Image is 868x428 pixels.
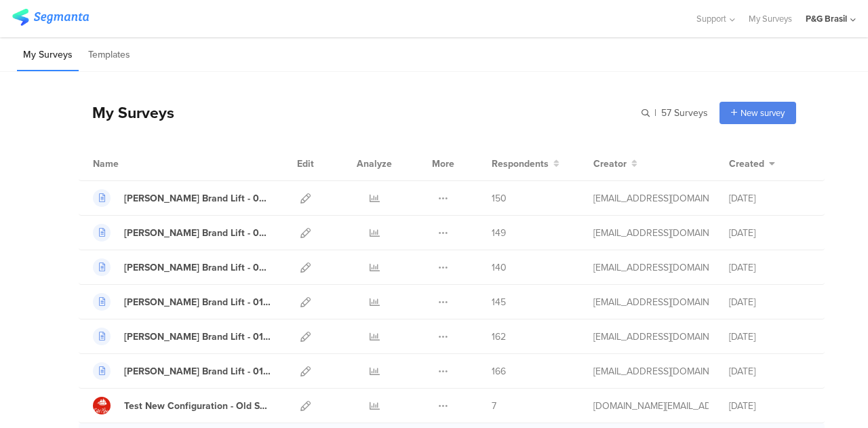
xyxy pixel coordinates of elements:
[124,260,271,275] div: Vick Brand Lift - 02.01
[729,364,810,378] div: [DATE]
[492,226,506,240] span: 149
[593,364,709,378] div: sousamarques.g@pg.com
[492,364,506,378] span: 166
[593,260,709,275] div: sousamarques.g@pg.com
[93,397,271,414] a: Test New Configuration - Old Spice
[696,12,726,25] span: Support
[124,191,271,206] div: Vick Brand Lift - 02.03
[492,399,496,413] span: 7
[429,147,458,180] div: More
[729,157,775,171] button: Created
[492,157,559,171] button: Respondents
[93,293,271,311] a: [PERSON_NAME] Brand Lift - 01.03
[124,295,271,309] div: Vick Brand Lift - 01.03
[593,157,627,171] span: Creator
[729,295,810,309] div: [DATE]
[93,224,271,241] a: [PERSON_NAME] Brand Lift - 02.02
[729,399,810,413] div: [DATE]
[124,364,271,378] div: Vick Brand Lift - 01.01
[492,157,549,171] span: Respondents
[492,330,506,344] span: 162
[93,258,271,276] a: [PERSON_NAME] Brand Lift - 02.01
[492,295,506,309] span: 145
[124,399,271,413] div: Test New Configuration - Old Spice
[93,328,271,345] a: [PERSON_NAME] Brand Lift - 01.02
[729,260,810,275] div: [DATE]
[593,330,709,344] div: sousamarques.g@pg.com
[93,189,271,207] a: [PERSON_NAME] Brand Lift - 02.03
[93,362,271,380] a: [PERSON_NAME] Brand Lift - 01.01
[291,147,320,180] div: Edit
[652,106,658,120] span: |
[593,226,709,240] div: sousamarques.g@pg.com
[729,330,810,344] div: [DATE]
[593,157,637,171] button: Creator
[124,226,271,240] div: Vick Brand Lift - 02.02
[492,260,507,275] span: 140
[12,9,89,26] img: segmanta logo
[729,157,764,171] span: Created
[492,191,507,206] span: 150
[806,12,847,25] div: P&G Brasil
[93,157,174,171] div: Name
[741,106,785,119] span: New survey
[729,191,810,206] div: [DATE]
[593,295,709,309] div: sousamarques.g@pg.com
[593,191,709,206] div: sousamarques.g@pg.com
[354,147,395,180] div: Analyze
[79,101,174,124] div: My Surveys
[593,399,709,413] div: shinku.ca@pg.com
[17,39,79,71] li: My Surveys
[124,330,271,344] div: Vick Brand Lift - 01.02
[82,39,136,71] li: Templates
[729,226,810,240] div: [DATE]
[661,106,708,120] span: 57 Surveys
